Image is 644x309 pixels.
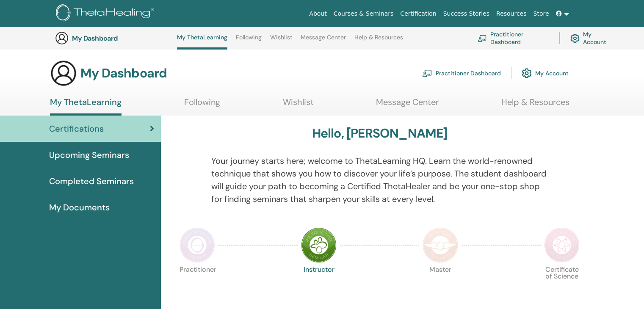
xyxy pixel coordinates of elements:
[49,149,129,161] span: Upcoming Seminars
[80,66,167,81] h3: My Dashboard
[544,266,580,302] p: Certificate of Science
[49,201,110,214] span: My Documents
[55,31,69,45] img: generic-user-icon.jpg
[177,34,227,50] a: My ThetaLearning
[522,64,569,83] a: My Account
[397,6,439,22] a: Certification
[330,6,397,22] a: Courses & Seminars
[49,122,104,135] span: Certifications
[270,34,293,47] a: Wishlist
[530,6,553,22] a: Store
[570,32,580,45] img: cog.svg
[180,266,215,302] p: Practitioner
[423,227,458,263] img: Master
[49,175,134,188] span: Completed Seminars
[522,66,532,80] img: cog.svg
[306,6,330,22] a: About
[478,35,487,41] img: chalkboard-teacher.svg
[50,60,77,87] img: generic-user-icon.jpg
[544,227,580,263] img: Certificate of Science
[50,97,122,116] a: My ThetaLearning
[422,64,501,83] a: Practitioner Dashboard
[211,154,548,205] p: Your journey starts here; welcome to ThetaLearning HQ. Learn the world-renowned technique that sh...
[440,6,493,22] a: Success Stories
[570,29,613,47] a: My Account
[312,126,448,141] h3: Hello, [PERSON_NAME]
[236,34,262,47] a: Following
[180,227,215,263] img: Practitioner
[376,97,439,113] a: Message Center
[283,97,314,113] a: Wishlist
[184,97,220,113] a: Following
[72,34,157,42] h3: My Dashboard
[301,266,337,302] p: Instructor
[354,34,403,47] a: Help & Resources
[493,6,530,22] a: Resources
[301,227,337,263] img: Instructor
[301,34,346,47] a: Message Center
[56,4,157,23] img: logo.png
[501,97,569,113] a: Help & Resources
[422,69,432,77] img: chalkboard-teacher.svg
[478,29,549,47] a: Practitioner Dashboard
[423,266,458,302] p: Master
